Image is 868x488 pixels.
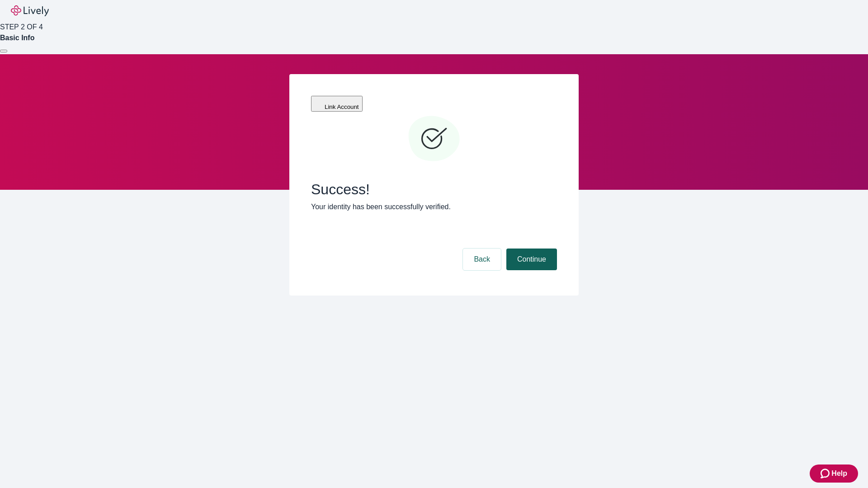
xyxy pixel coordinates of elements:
img: Lively [11,5,49,16]
p: Your identity has been successfully verified. [311,202,557,212]
button: Zendesk support iconHelp [810,465,858,483]
svg: Checkmark icon [407,112,461,166]
span: Help [831,468,847,479]
svg: Zendesk support icon [821,468,831,479]
button: Back [463,249,501,270]
button: Link Account [311,96,363,112]
span: Success! [311,181,557,198]
button: Continue [506,249,557,270]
